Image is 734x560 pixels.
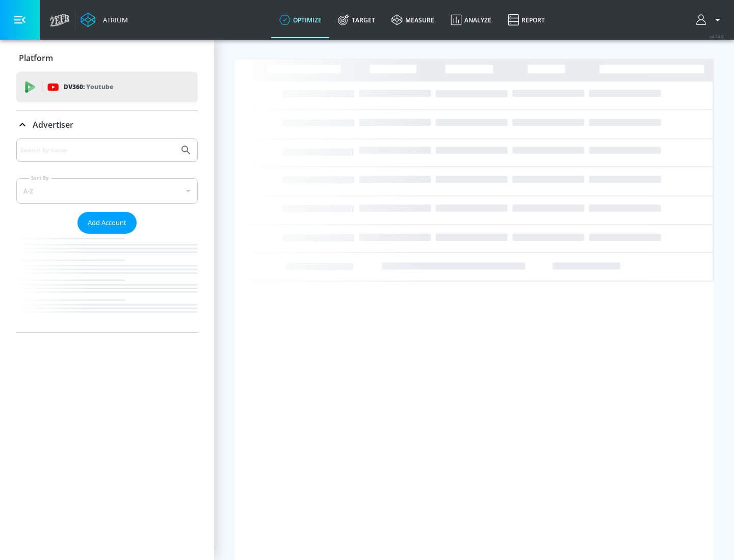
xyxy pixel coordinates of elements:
[442,2,500,38] a: Analyze
[16,110,198,139] div: Advertiser
[500,2,553,38] a: Report
[64,81,113,93] p: DV360:
[271,2,330,38] a: optimize
[16,44,198,72] div: Platform
[29,175,51,181] label: Sort By
[383,2,442,38] a: measure
[88,217,126,229] span: Add Account
[16,178,198,204] div: A-Z
[16,72,198,102] div: DV360: Youtube
[86,81,113,92] p: Youtube
[33,119,73,130] p: Advertiser
[16,138,198,332] div: Advertiser
[20,144,175,157] input: Search by name
[330,2,383,38] a: Target
[81,12,128,27] a: Atrium
[16,234,198,332] nav: list of Advertiser
[99,15,128,24] div: Atrium
[710,34,724,39] span: v 4.24.0
[77,212,137,234] button: Add Account
[19,52,53,64] p: Platform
